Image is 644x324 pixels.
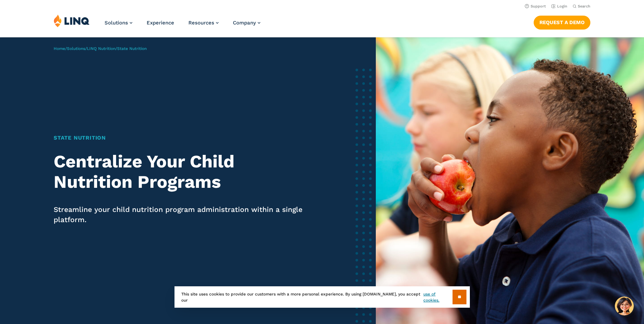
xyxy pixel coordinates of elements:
button: Hello, have a question? Let’s chat. [615,296,634,316]
nav: Primary Navigation [105,14,260,37]
span: Search [578,4,590,8]
a: Login [551,4,567,8]
a: Request a Demo [534,16,590,29]
span: / / / [54,46,147,51]
a: Experience [147,20,174,26]
p: Streamline your child nutrition program administration within a single platform. [54,204,307,225]
a: Support [525,4,546,8]
span: Solutions [105,20,128,26]
a: Company [233,20,260,26]
a: Solutions [105,20,132,26]
a: LINQ Nutrition [87,46,115,51]
a: Solutions [67,46,85,51]
a: Home [54,46,65,51]
span: Company [233,20,256,26]
strong: Centralize Your Child Nutrition Programs [54,151,235,192]
div: This site uses cookies to provide our customers with a more personal experience. By using [DOMAIN... [174,286,470,308]
nav: Button Navigation [534,14,590,29]
img: LINQ | K‑12 Software [54,14,90,27]
a: Resources [188,20,219,26]
button: Open Search Bar [573,4,590,9]
span: Resources [188,20,214,26]
span: State Nutrition [117,46,147,51]
a: use of cookies. [423,291,452,303]
h1: State Nutrition [54,134,307,142]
